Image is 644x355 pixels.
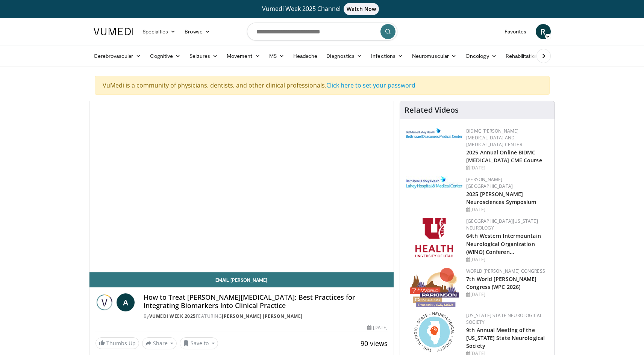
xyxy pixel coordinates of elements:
img: 71a8b48c-8850-4916-bbdd-e2f3ccf11ef9.png.150x105_q85_autocrop_double_scale_upscale_version-0.2.png [414,312,454,352]
span: 90 views [361,339,388,348]
a: Browse [180,24,215,39]
a: R [536,24,551,39]
a: Cognitive [145,48,185,63]
div: [DATE] [466,206,549,213]
a: 64th Western Intermountain Neurological Organization (WINO) Conferen… [466,232,541,255]
div: VuMedi is a community of physicians, dentists, and other clinical professionals. [95,76,550,95]
video-js: Video Player [89,101,394,272]
a: Specialties [138,24,180,39]
div: [DATE] [466,165,549,171]
img: e7977282-282c-4444-820d-7cc2733560fd.jpg.150x105_q85_autocrop_double_scale_upscale_version-0.2.jpg [406,176,462,189]
img: Vumedi Week 2025 [95,293,114,311]
img: f6362829-b0a3-407d-a044-59546adfd345.png.150x105_q85_autocrop_double_scale_upscale_version-0.2.png [415,218,453,257]
a: Oncology [461,48,501,63]
a: [PERSON_NAME] [PERSON_NAME] [222,313,303,319]
a: Neuromuscular [408,48,461,63]
a: Cerebrovascular [89,48,145,63]
h4: How to Treat [PERSON_NAME][MEDICAL_DATA]: Best Practices for Integrating Biomarkers Into Clinical... [144,293,388,310]
a: 7th World [PERSON_NAME] Congress (WPC 2026) [466,275,536,290]
a: Diagnostics [322,48,367,63]
a: Movement [222,48,265,63]
a: Favorites [500,24,531,39]
div: [DATE] [466,291,549,298]
div: [DATE] [367,324,388,331]
a: [GEOGRAPHIC_DATA][US_STATE] Neurology [466,218,538,231]
span: Watch Now [344,3,379,15]
div: By FEATURING [144,313,388,320]
a: Rehabilitation [501,48,542,63]
div: [DATE] [466,256,549,263]
button: Share [142,337,177,349]
a: A [117,293,135,311]
button: Save to [180,337,218,349]
a: Infections [367,48,408,63]
a: [US_STATE] State Neurological Society [466,312,542,325]
a: Thumbs Up [95,337,139,349]
img: VuMedi Logo [94,28,133,35]
a: Click here to set your password [326,81,415,89]
a: BIDMC [PERSON_NAME][MEDICAL_DATA] and [MEDICAL_DATA] Center [466,128,522,148]
a: 2025 Annual Online BIDMC [MEDICAL_DATA] CME Course [466,149,542,164]
h4: Related Videos [405,106,459,115]
a: Email [PERSON_NAME] [89,272,394,287]
img: c96b19ec-a48b-46a9-9095-935f19585444.png.150x105_q85_autocrop_double_scale_upscale_version-0.2.png [406,128,462,138]
input: Search topics, interventions [247,23,397,41]
a: 9th Annual Meeting of the [US_STATE] State Neurological Society [466,326,545,349]
a: World [PERSON_NAME] Congress [466,268,545,274]
a: Seizures [185,48,222,63]
a: MS [265,48,289,63]
a: [PERSON_NAME][GEOGRAPHIC_DATA] [466,176,513,189]
a: Headache [289,48,322,63]
a: 2025 [PERSON_NAME] Neurosciences Symposium [466,190,536,205]
span: Vumedi Week 2025 Channel [262,5,382,13]
a: Vumedi Week 2025 [149,313,196,319]
a: Vumedi Week 2025 ChannelWatch Now [95,3,550,15]
img: 16fe1da8-a9a0-4f15-bd45-1dd1acf19c34.png.150x105_q85_autocrop_double_scale_upscale_version-0.2.png [410,268,459,307]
